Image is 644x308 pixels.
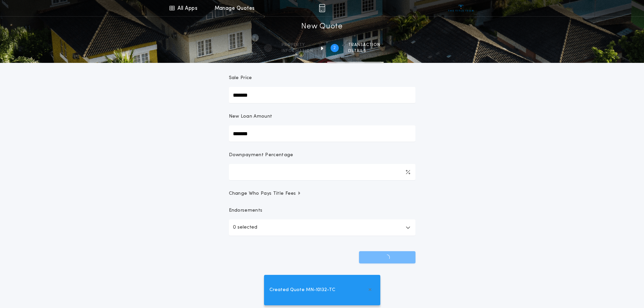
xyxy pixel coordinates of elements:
p: 0 selected [233,223,257,232]
span: details [348,48,380,54]
button: Change Who Pays Title Fees [229,190,415,197]
input: Sale Price [229,87,415,103]
h1: New Quote [301,21,342,32]
p: Downpayment Percentage [229,152,293,159]
h2: 2 [333,45,336,51]
p: Sale Price [229,75,252,81]
span: Change Who Pays Title Fees [229,190,302,197]
button: 0 selected [229,219,415,236]
p: Endorsements [229,207,415,214]
img: vs-icon [448,5,474,11]
p: New Loan Amount [229,113,272,120]
input: Downpayment Percentage [229,164,415,180]
span: Property [282,42,313,48]
img: img [319,4,325,12]
span: Transaction [348,42,380,48]
span: information [282,48,313,54]
span: Created Quote MN-10132-TC [269,286,335,294]
input: New Loan Amount [229,125,415,142]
